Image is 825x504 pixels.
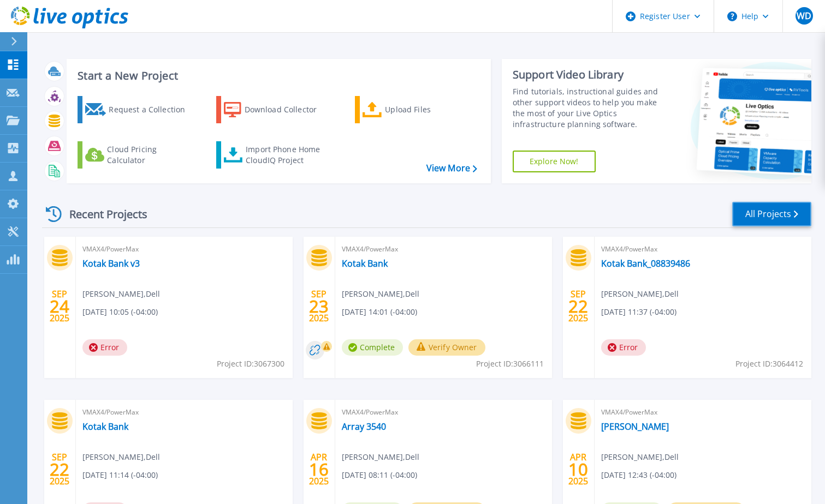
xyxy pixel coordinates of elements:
[216,96,338,123] a: Download Collector
[601,339,646,356] span: Error
[385,99,472,121] div: Upload Files
[82,406,286,418] span: VMAX4/PowerMax
[476,358,544,370] span: Project ID: 3066111
[107,144,194,166] div: Cloud Pricing Calculator
[49,286,70,326] div: SEP 2025
[342,258,388,269] a: Kotak Bank
[78,70,477,82] h3: Start a New Project
[49,449,70,489] div: SEP 2025
[342,339,403,356] span: Complete
[309,302,329,311] span: 23
[568,286,589,326] div: SEP 2025
[82,306,158,318] span: [DATE] 10:05 (-04:00)
[342,243,545,255] span: VMAX4/PowerMax
[568,465,588,474] span: 10
[82,421,128,432] a: Kotak Bank
[342,306,417,318] span: [DATE] 14:01 (-04:00)
[50,465,69,474] span: 22
[735,358,803,370] span: Project ID: 3064412
[82,451,160,463] span: [PERSON_NAME] , Dell
[342,288,419,300] span: [PERSON_NAME] , Dell
[568,302,588,311] span: 22
[342,406,545,418] span: VMAX4/PowerMax
[50,302,69,311] span: 24
[342,469,417,481] span: [DATE] 08:11 (-04:00)
[426,163,477,173] a: View More
[732,202,811,226] a: All Projects
[601,451,679,463] span: [PERSON_NAME] , Dell
[217,358,284,370] span: Project ID: 3067300
[78,96,199,123] a: Request a Collection
[601,306,676,318] span: [DATE] 11:37 (-04:00)
[601,469,676,481] span: [DATE] 12:43 (-04:00)
[601,243,805,255] span: VMAX4/PowerMax
[42,201,162,227] div: Recent Projects
[408,339,485,356] button: Verify Owner
[601,421,669,432] a: [PERSON_NAME]
[82,258,140,269] a: Kotak Bank v3
[601,258,690,269] a: Kotak Bank_08839486
[82,288,160,300] span: [PERSON_NAME] , Dell
[82,469,158,481] span: [DATE] 11:14 (-04:00)
[78,141,199,169] a: Cloud Pricing Calculator
[568,449,589,489] div: APR 2025
[797,11,811,20] span: WD
[601,406,805,418] span: VMAX4/PowerMax
[513,86,668,130] div: Find tutorials, instructional guides and other support videos to help you make the most of your L...
[308,449,329,489] div: APR 2025
[513,68,668,82] div: Support Video Library
[82,339,127,356] span: Error
[109,99,196,121] div: Request a Collection
[308,286,329,326] div: SEP 2025
[342,451,419,463] span: [PERSON_NAME] , Dell
[342,421,386,432] a: Array 3540
[513,151,596,172] a: Explore Now!
[82,243,286,255] span: VMAX4/PowerMax
[246,144,331,166] div: Import Phone Home CloudIQ Project
[245,99,332,121] div: Download Collector
[601,288,679,300] span: [PERSON_NAME] , Dell
[309,465,329,474] span: 16
[355,96,477,123] a: Upload Files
